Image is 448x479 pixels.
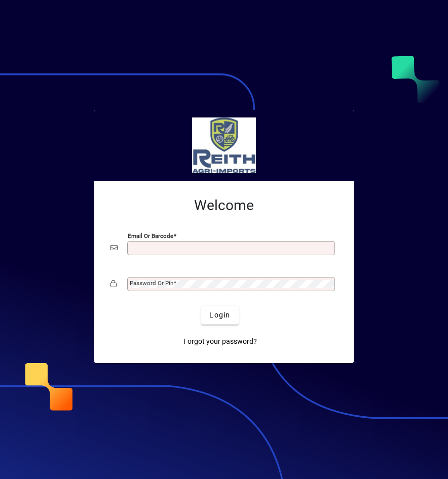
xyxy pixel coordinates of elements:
[179,333,261,351] a: Forgot your password?
[183,336,257,347] span: Forgot your password?
[130,280,173,287] mat-label: Password or Pin
[209,310,230,321] span: Login
[110,197,338,214] h2: Welcome
[128,232,173,239] mat-label: Email or Barcode
[201,306,238,325] button: Login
